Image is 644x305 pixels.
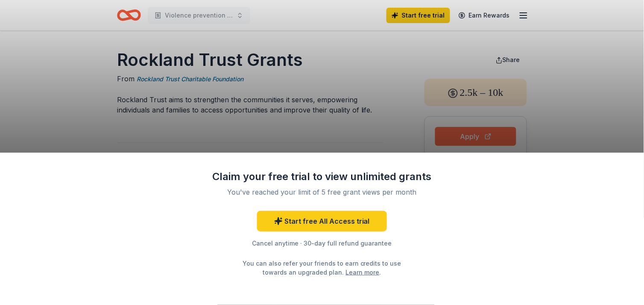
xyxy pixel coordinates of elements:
div: Cancel anytime · 30-day full refund guarantee [211,238,433,249]
div: Claim your free trial to view unlimited grants [211,170,433,184]
a: Start free All Access trial [257,211,387,231]
a: Learn more [346,268,380,277]
div: You can also refer your friends to earn credits to use towards an upgraded plan. . [235,259,409,277]
div: You've reached your limit of 5 free grant views per month [221,187,423,197]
